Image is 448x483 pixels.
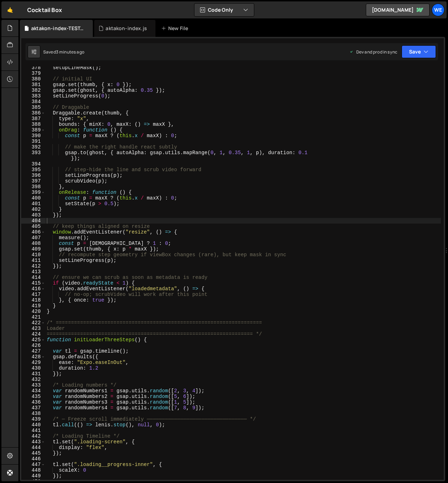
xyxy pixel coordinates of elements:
div: Cocktail Box [27,6,62,14]
div: 418 [21,297,45,303]
div: 405 [21,224,45,229]
div: 440 [21,422,45,428]
div: 435 [21,394,45,399]
div: 446 [21,456,45,462]
div: 407 [21,235,45,241]
div: 414 [21,275,45,280]
div: 441 [21,428,45,433]
div: 430 [21,365,45,371]
div: aktakon-index-TEST.js [31,25,84,32]
div: 3 minutes ago [56,49,84,55]
div: 379 [21,71,45,76]
div: 391 [21,139,45,144]
div: 387 [21,116,45,122]
div: 448 [21,467,45,473]
div: 421 [21,314,45,320]
div: 386 [21,110,45,116]
div: 409 [21,246,45,252]
div: 406 [21,229,45,235]
div: 408 [21,241,45,246]
div: 420 [21,309,45,314]
div: 433 [21,382,45,388]
div: 411 [21,258,45,263]
div: Dev and prod in sync [349,49,397,55]
div: 429 [21,360,45,365]
div: 392 [21,144,45,150]
div: 444 [21,445,45,450]
div: aktakon-index.js [106,25,147,32]
div: 415 [21,280,45,286]
div: 424 [21,331,45,337]
div: 416 [21,286,45,292]
div: 417 [21,292,45,297]
div: 380 [21,76,45,82]
div: 383 [21,93,45,99]
div: 396 [21,173,45,178]
div: 425 [21,337,45,343]
div: 413 [21,269,45,275]
div: 403 [21,212,45,218]
div: 439 [21,416,45,422]
button: Code Only [194,4,254,16]
div: 395 [21,167,45,173]
div: 390 [21,133,45,139]
div: 434 [21,388,45,394]
div: 442 [21,433,45,439]
div: 437 [21,405,45,411]
div: 447 [21,462,45,467]
div: 384 [21,99,45,105]
div: 404 [21,218,45,224]
div: 388 [21,122,45,127]
a: [DOMAIN_NAME] [366,4,430,16]
div: 399 [21,190,45,195]
div: Saved [43,49,84,55]
button: Save [402,45,436,58]
div: 419 [21,303,45,309]
div: 422 [21,320,45,326]
div: 428 [21,354,45,360]
div: 423 [21,326,45,331]
div: 397 [21,178,45,184]
div: 427 [21,348,45,354]
div: 432 [21,377,45,382]
div: 426 [21,343,45,348]
a: 🤙 [1,1,19,18]
div: 393 [21,150,45,161]
div: 378 [21,65,45,71]
div: 400 [21,195,45,201]
div: 443 [21,439,45,445]
div: 438 [21,411,45,416]
div: 385 [21,105,45,110]
div: 382 [21,88,45,93]
div: 394 [21,161,45,167]
div: 436 [21,399,45,405]
div: 445 [21,450,45,456]
div: 389 [21,127,45,133]
div: 410 [21,252,45,258]
div: 412 [21,263,45,269]
div: 431 [21,371,45,377]
a: We [432,4,444,16]
div: 401 [21,201,45,207]
div: 381 [21,82,45,88]
div: New File [161,25,191,32]
div: 402 [21,207,45,212]
div: 398 [21,184,45,190]
div: 449 [21,473,45,479]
